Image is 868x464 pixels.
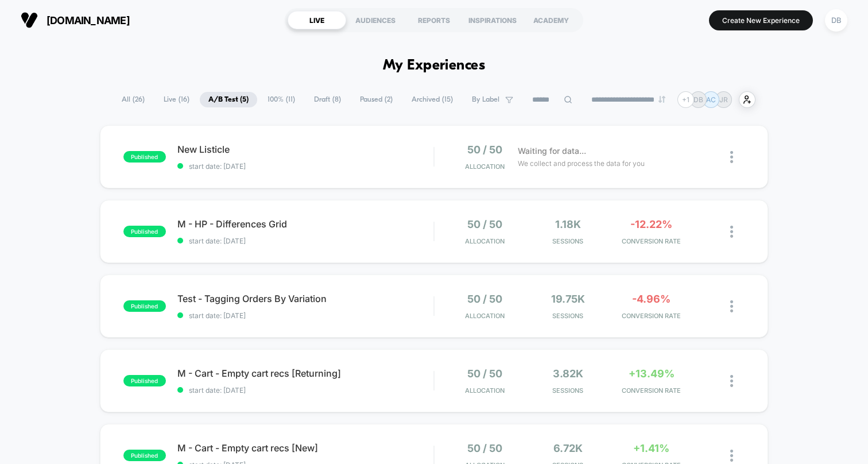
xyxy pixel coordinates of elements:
[821,9,851,32] button: DB
[730,450,733,462] img: close
[633,442,669,454] span: +1.41%
[21,11,38,29] img: Visually logo
[467,144,502,156] span: 50 / 50
[405,11,463,29] div: REPORTS
[529,312,607,320] span: Sessions
[730,226,733,238] img: close
[529,386,607,395] span: Sessions
[677,91,694,108] div: + 1
[709,10,813,30] button: Create New Experience
[529,237,607,245] span: Sessions
[346,11,405,29] div: AUDIENCES
[259,92,304,107] span: 100% ( 11 )
[46,14,130,26] span: [DOMAIN_NAME]
[825,9,847,32] div: DB
[467,293,502,305] span: 50 / 50
[351,92,401,107] span: Paused ( 2 )
[706,95,716,104] p: AC
[630,218,672,230] span: -12.22%
[730,151,733,163] img: close
[177,368,433,379] span: M - Cart - Empty cart recs [Returning]
[383,57,486,74] h1: My Experiences
[658,96,665,103] img: end
[551,293,585,305] span: 19.75k
[177,386,433,395] span: start date: [DATE]
[123,226,166,237] span: published
[123,375,166,386] span: published
[177,237,433,245] span: start date: [DATE]
[177,218,433,230] span: M - HP - Differences Grid
[288,11,346,29] div: LIVE
[155,92,198,107] span: Live ( 16 )
[553,368,583,380] span: 3.82k
[629,368,675,380] span: +13.49%
[465,163,505,171] span: Allocation
[200,92,257,107] span: A/B Test ( 5 )
[518,158,645,169] span: We collect and process the data for you
[123,450,166,461] span: published
[177,162,433,171] span: start date: [DATE]
[463,11,522,29] div: INSPIRATIONS
[693,95,703,104] p: DB
[719,95,728,104] p: JR
[177,311,433,320] span: start date: [DATE]
[403,92,462,107] span: Archived ( 15 )
[613,312,690,320] span: CONVERSION RATE
[613,386,690,395] span: CONVERSION RATE
[465,237,505,245] span: Allocation
[553,442,583,454] span: 6.72k
[465,312,505,320] span: Allocation
[113,92,153,107] span: All ( 26 )
[465,386,505,395] span: Allocation
[177,442,433,454] span: M - Cart - Empty cart recs [New]
[467,218,502,230] span: 50 / 50
[467,442,502,454] span: 50 / 50
[613,237,690,245] span: CONVERSION RATE
[17,11,133,29] button: [DOMAIN_NAME]
[177,144,433,155] span: New Listicle
[305,92,350,107] span: Draft ( 8 )
[730,375,733,387] img: close
[730,300,733,312] img: close
[522,11,580,29] div: ACADEMY
[467,368,502,380] span: 50 / 50
[123,151,166,163] span: published
[472,95,499,104] span: By Label
[555,218,581,230] span: 1.18k
[123,300,166,312] span: published
[177,293,433,304] span: Test - Tagging Orders By Variation
[518,145,586,157] span: Waiting for data...
[632,293,671,305] span: -4.96%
